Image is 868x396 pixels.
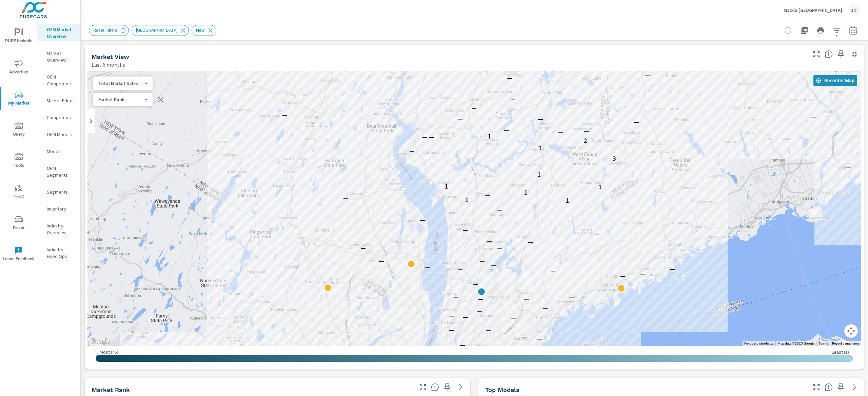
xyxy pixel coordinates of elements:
[477,307,482,315] p: —
[479,257,485,265] p: —
[37,112,80,123] div: Competitors
[409,147,415,155] p: —
[89,337,112,346] img: Google
[538,144,542,152] p: 1
[389,217,394,225] p: —
[538,115,543,123] p: —
[587,280,592,288] p: —
[47,131,75,138] p: OEM Models
[449,311,454,320] p: —
[37,24,80,41] div: OEM Market Overview
[517,285,522,293] p: —
[640,269,646,278] p: —
[47,73,75,87] p: OEM Competitors
[89,337,112,346] a: Open this area in Google Maps (opens a new window)
[379,257,384,265] p: —
[192,25,216,36] div: New
[98,80,142,86] p: Total Market Sales
[849,382,860,393] a: See more details in report
[832,342,859,345] a: Report a map error
[645,71,650,79] p: —
[524,294,529,303] p: —
[797,24,811,37] button: "Export Report to PDF"
[537,170,541,178] p: 1
[92,386,130,393] h5: Market Rank
[98,96,142,103] p: Market Rank
[458,114,463,123] p: —
[92,61,125,69] p: Last 6 months
[37,204,80,214] div: Inventory
[524,188,528,196] p: 1
[473,280,478,288] p: —
[37,72,80,89] div: OEM Competitors
[93,80,147,87] div: Total Market Sales
[2,246,35,263] span: Leave Feedback
[442,382,453,393] span: Save this to your personalized report
[37,129,80,139] div: OEM Models
[634,118,639,126] p: —
[0,20,37,269] div: nav menu
[478,295,484,303] p: —
[431,383,439,391] span: Market Rank shows you how you rank, in terms of sales, to other dealerships in your market. “Mark...
[504,126,509,134] p: —
[497,244,502,252] p: —
[494,281,499,289] p: —
[100,349,118,355] p: Most ( 45 )
[835,382,846,393] span: Save this to your personalized report
[558,128,564,136] p: —
[777,342,814,345] span: Map data ©2025 Google
[550,266,556,274] p: —
[825,50,833,58] span: Find the biggest opportunities in your market for your inventory. Understand by postal code where...
[2,91,35,107] span: My Market
[510,95,516,103] p: —
[425,263,430,271] p: —
[92,53,129,60] h5: Market View
[471,344,477,352] p: —
[670,265,675,273] p: —
[47,50,75,63] p: Market Overview
[37,95,80,106] div: Market Editor
[2,215,35,232] span: Driver
[845,163,851,171] p: —
[93,96,147,103] div: Total Market Sales
[584,136,587,145] p: 2
[453,292,459,301] p: —
[830,24,844,37] button: Apply Filters
[486,326,491,334] p: —
[488,132,491,140] p: 1
[491,261,496,269] p: —
[825,383,833,391] span: Find the biggest opportunities within your model lineup nationwide. [Source: Market registration ...
[37,163,80,180] div: OEM Segments
[462,226,468,234] p: —
[360,244,366,252] p: —
[2,153,35,170] span: Tools
[612,154,616,162] p: 3
[37,146,80,156] div: Models
[485,386,519,393] h5: Top Models
[361,283,367,291] p: —
[849,49,860,60] button: Minimize Widget
[455,382,466,393] a: See more details in report
[445,182,448,190] p: 1
[846,24,860,37] button: Select Date Range
[47,189,75,195] p: Segments
[47,26,75,40] p: OEM Market Overview
[2,60,35,76] span: Advertise
[429,133,434,141] p: —
[507,74,512,82] p: —
[132,25,189,36] div: [GEOGRAPHIC_DATA]
[848,4,860,16] div: JD
[594,230,600,238] p: —
[458,265,463,273] p: —
[566,196,569,204] p: 1
[835,49,846,60] span: Save this to your personalized report
[584,127,589,135] p: —
[192,28,209,33] span: New
[818,342,828,345] a: Terms (opens in new tab)
[37,187,80,197] div: Segments
[522,332,527,340] p: —
[485,191,490,199] p: —
[449,326,454,334] p: —
[511,314,516,322] p: —
[47,205,75,212] p: Inventory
